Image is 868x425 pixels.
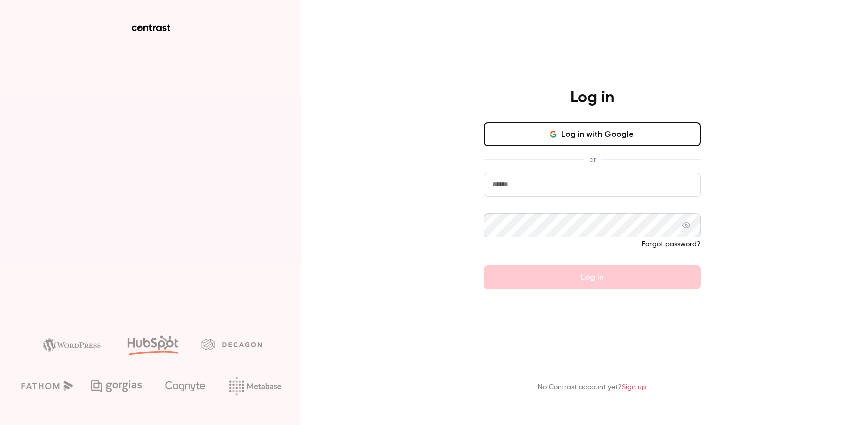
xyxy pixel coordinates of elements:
[570,88,614,108] h4: Log in
[484,122,701,146] button: Log in with Google
[538,382,646,393] p: No Contrast account yet?
[642,241,701,248] a: Forgot password?
[584,154,601,165] span: or
[622,384,646,391] a: Sign up
[201,339,262,350] img: decagon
